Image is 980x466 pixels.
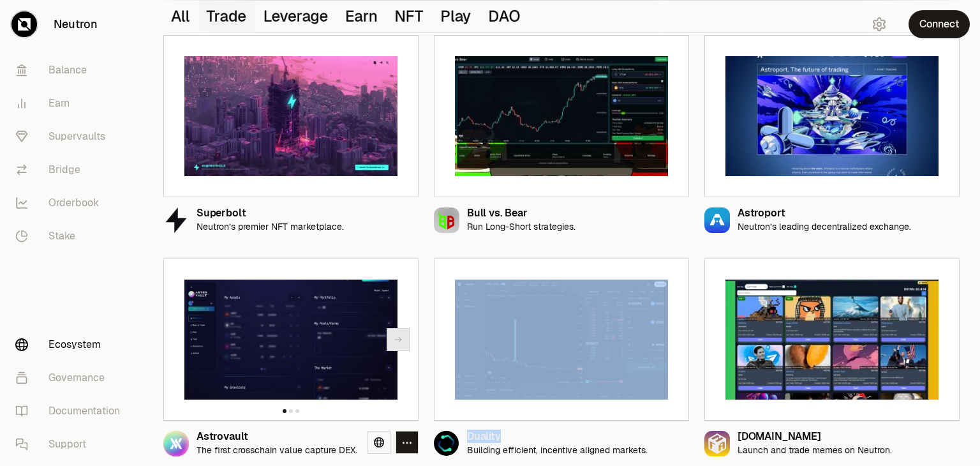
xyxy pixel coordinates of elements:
[5,87,138,120] a: Earn
[909,10,970,38] button: Connect
[197,432,357,442] div: Astrovault
[197,445,357,456] p: The first crosschain value capture DEX.
[5,153,138,186] a: Bridge
[255,1,338,32] button: Leverage
[338,1,387,32] button: Earn
[467,222,575,232] p: Run Long-Short strategies.
[738,432,892,442] div: [DOMAIN_NAME]
[455,56,668,176] img: Bull vs. Bear preview image
[5,186,138,220] a: Orderbook
[5,328,138,361] a: Ecosystem
[480,1,530,32] button: DAO
[5,428,138,461] a: Support
[163,1,199,32] button: All
[467,432,648,442] div: Duality
[5,120,138,153] a: Supervaults
[197,222,344,232] p: Neutron’s premier NFT marketplace.
[738,208,911,219] div: Astroport
[197,208,344,219] div: Superbolt
[725,56,939,176] img: Astroport preview image
[455,280,668,400] img: Duality preview image
[387,1,433,32] button: NFT
[5,54,138,87] a: Balance
[5,361,138,395] a: Governance
[184,56,397,176] img: Superbolt preview image
[5,220,138,253] a: Stake
[433,1,480,32] button: Play
[467,445,648,456] p: Building efficient, incentive aligned markets.
[725,280,939,400] img: NFA.zone preview image
[5,395,138,428] a: Documentation
[467,208,575,219] div: Bull vs. Bear
[738,445,892,456] p: Launch and trade memes on Neutron.
[199,1,256,32] button: Trade
[184,280,397,400] img: Astrovault preview image
[738,222,911,232] p: Neutron’s leading decentralized exchange.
